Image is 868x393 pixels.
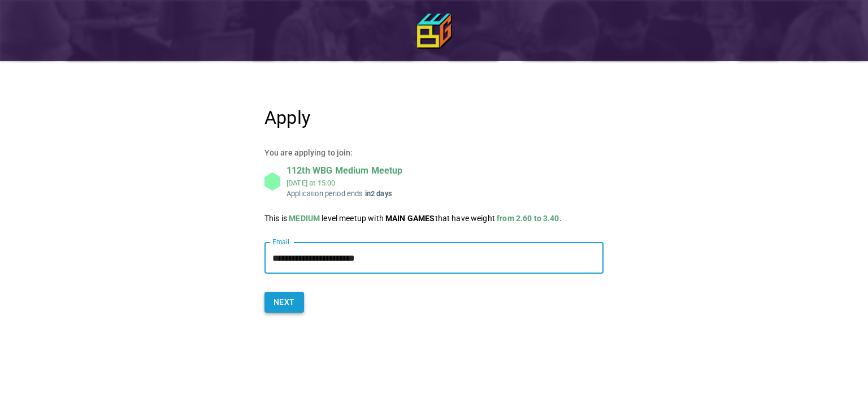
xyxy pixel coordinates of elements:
[289,214,320,223] div: MEDIUM
[264,213,604,224] p: This is level meetup with that have weight .
[272,237,290,247] label: Email
[365,189,392,198] b: in 2 days
[264,292,304,313] button: Next
[287,164,402,178] div: 112th WBG Medium Meetup
[264,147,416,159] h6: You are applying to join:
[497,214,559,223] div: from 2.60 to 3.40
[417,14,451,47] img: icon64.png
[287,188,316,199] div: Application period ends
[287,179,307,187] div: [DATE]
[385,214,435,223] p: MAIN GAME S
[287,178,402,188] div: at
[318,179,336,187] div: 15:00
[264,106,604,129] h4: Apply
